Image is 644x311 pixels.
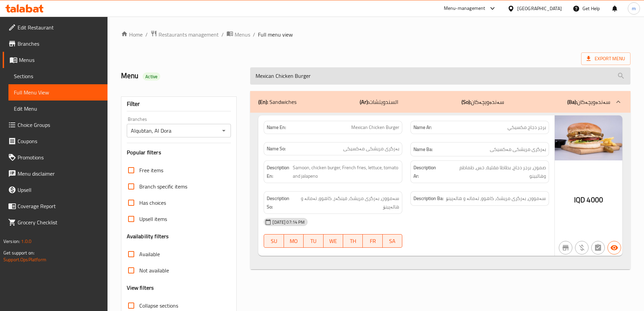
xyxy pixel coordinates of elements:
[444,163,546,180] span: صمون، برجر دجاج، بطاطا مقلية، خس، طماطم وهالبينو
[3,117,108,133] a: Choice Groups
[587,54,625,63] span: Export Menu
[121,30,630,39] nav: breadcrumb
[253,30,255,39] li: /
[267,124,286,131] strong: Name En:
[461,97,471,107] b: (So):
[295,194,399,211] span: سەموون، بەرگری مریشک، فینگەر، کاهوو، تەماتە و هالەپینۆ
[14,105,102,113] span: Edit Menu
[567,97,577,107] b: (Ba):
[19,56,102,64] span: Menus
[267,145,286,152] strong: Name So:
[3,248,34,257] span: Get support on:
[413,124,432,131] strong: Name Ar:
[258,30,293,39] span: Full menu view
[490,145,546,154] span: بەرگری مریشکی مەکسیکی
[18,121,102,129] span: Choice Groups
[3,214,108,230] a: Grocery Checklist
[250,67,630,85] input: search
[264,234,284,248] button: SU
[8,68,108,84] a: Sections
[413,163,442,180] strong: Description Ar:
[139,199,166,207] span: Has choices
[14,72,102,80] span: Sections
[363,234,382,248] button: FR
[127,97,231,111] div: Filter
[18,153,102,161] span: Promotions
[567,98,610,106] p: سەندەویچەکان
[221,30,224,39] li: /
[555,115,622,160] img: %D8%A8%D8%B1%D9%83%D8%B1_%D9%85%D9%83%D8%B3%D9%8A%D9%83%D9%8A_%D8%AF%D8%AC%D8%A7%D8%AC63895382009...
[267,163,291,180] strong: Description En:
[139,182,187,191] span: Branch specific items
[18,170,102,178] span: Menu disclaimer
[145,30,148,39] li: /
[143,72,160,81] div: Active
[559,241,572,254] button: Not branch specific item
[18,23,102,31] span: Edit Restaurant
[258,98,296,106] p: Sandwiches
[250,113,630,270] div: (En): Sandwiches(Ar):السندويتشات(So):سەندەویچەکان(Ba):سەندەویچەکان
[3,182,108,198] a: Upsell
[3,198,108,214] a: Coverage Report
[360,98,398,106] p: السندويتشات
[139,215,167,223] span: Upsell items
[121,30,143,39] a: Home
[3,19,108,36] a: Edit Restaurant
[127,232,169,240] h3: Availability filters
[507,124,546,131] span: برجر دجاج مكسيكي
[383,234,402,248] button: SA
[121,71,242,81] h2: Menu
[287,236,301,246] span: MO
[446,194,546,203] span: سەموون، بەرگری مریشک، کاهوو، تەماتە و هالەپینۆ
[293,163,400,180] span: Samoon, chicken burger, French fries, lettuce, tomato and jalapeno
[3,133,108,149] a: Coupons
[127,284,154,292] h3: View filters
[139,266,169,274] span: Not available
[306,236,320,246] span: TU
[343,234,363,248] button: TH
[267,194,293,211] strong: Description So:
[574,193,585,206] span: IQD
[591,241,605,254] button: Not has choices
[385,236,400,246] span: SA
[326,236,340,246] span: WE
[8,84,108,101] a: Full Menu View
[3,237,20,246] span: Version:
[250,91,630,113] div: (En): Sandwiches(Ar):السندويتشات(So):سەندەویچەکان(Ba):سەندەویچەکان
[444,4,485,13] div: Menu-management
[304,234,323,248] button: TU
[413,194,444,203] strong: Description Ba:
[581,52,630,65] span: Export Menu
[324,234,343,248] button: WE
[219,126,229,135] button: Open
[343,145,399,152] span: بەرگری مریشکی مەکسیکی
[21,237,31,246] span: 1.0.0
[267,236,281,246] span: SU
[18,186,102,194] span: Upsell
[284,234,304,248] button: MO
[18,40,102,48] span: Branches
[351,124,399,131] span: Mexican Chicken Burger
[587,193,603,206] span: 4000
[607,241,621,254] button: Available
[139,250,160,258] span: Available
[413,145,433,154] strong: Name Ba:
[14,88,102,96] span: Full Menu View
[3,36,108,52] a: Branches
[3,52,108,68] a: Menus
[18,202,102,210] span: Coverage Report
[139,166,163,174] span: Free items
[632,5,636,12] span: m
[360,97,369,107] b: (Ar):
[270,219,307,225] span: [DATE] 07:14 PM
[159,30,219,39] span: Restaurants management
[346,236,360,246] span: TH
[258,97,268,107] b: (En):
[3,149,108,165] a: Promotions
[139,302,178,310] span: Collapse sections
[575,241,589,254] button: Purchased item
[18,137,102,145] span: Coupons
[8,101,108,117] a: Edit Menu
[150,30,219,39] a: Restaurants management
[3,165,108,182] a: Menu disclaimer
